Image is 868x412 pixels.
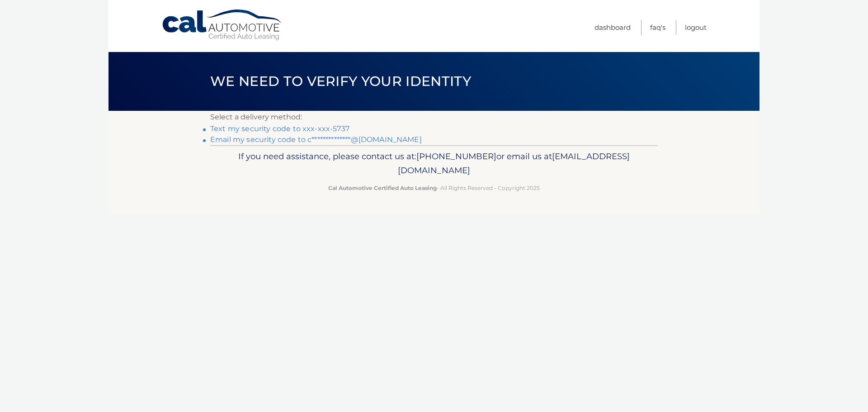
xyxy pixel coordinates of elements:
span: [PHONE_NUMBER] [416,151,496,161]
p: - All Rights Reserved - Copyright 2025 [216,183,652,193]
strong: Cal Automotive Certified Auto Leasing [328,185,437,191]
a: Dashboard [594,20,631,35]
span: We need to verify your identity [210,73,471,90]
a: Text my security code to xxx-xxx-5737 [210,124,349,133]
p: If you need assistance, please contact us at: or email us at [216,149,652,178]
a: Logout [685,20,707,35]
a: Cal Automotive [161,9,283,41]
a: FAQ's [650,20,665,35]
p: Select a delivery method: [210,111,658,123]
